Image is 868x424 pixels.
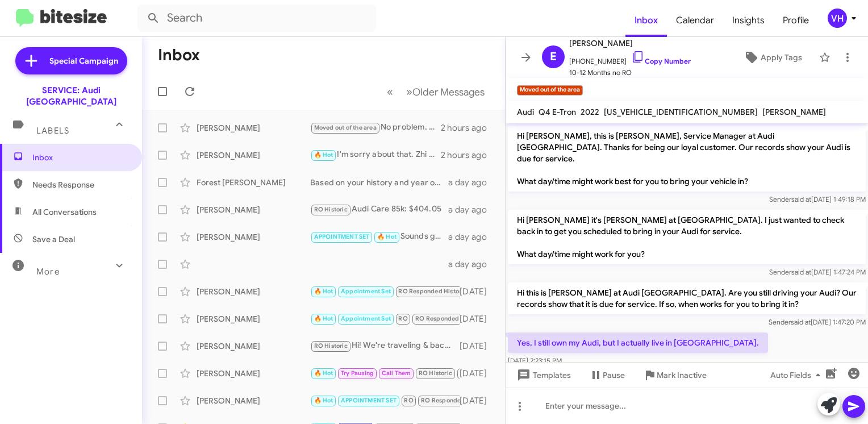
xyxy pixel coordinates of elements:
[460,340,496,352] div: [DATE]
[197,313,310,325] div: [PERSON_NAME]
[377,233,397,240] span: 🔥 Hot
[460,395,496,406] div: [DATE]
[415,315,459,322] span: RO Responded
[398,315,407,322] span: RO
[197,149,310,161] div: [PERSON_NAME]
[508,282,866,314] p: Hi this is [PERSON_NAME] at Audi [GEOGRAPHIC_DATA]. Are you still driving your Audi? Our records ...
[197,395,310,406] div: [PERSON_NAME]
[197,368,310,379] div: [PERSON_NAME]
[32,179,129,190] span: Needs Response
[657,365,707,385] span: Mark Inactive
[49,55,118,66] span: Special Campaign
[421,397,465,404] span: RO Responded
[791,195,811,203] span: said at
[310,148,441,161] div: I'm sorry about that. Zhi doesn't work here anymore. I'm more than happy to assist you. Can you s...
[515,365,571,385] span: Templates
[197,177,310,188] div: Forest [PERSON_NAME]
[448,177,496,188] div: a day ago
[604,107,758,117] span: [US_VEHICLE_IDENTIFICATION_NUMBER]
[32,206,97,218] span: All Conversations
[508,126,866,192] p: Hi [PERSON_NAME], this is [PERSON_NAME], Service Manager at Audi [GEOGRAPHIC_DATA]. Thanks for be...
[448,204,496,215] div: a day ago
[448,231,496,243] div: a day ago
[314,315,333,322] span: 🔥 Hot
[197,122,310,134] div: [PERSON_NAME]
[631,57,691,65] a: Copy Number
[769,318,866,326] span: Sender [DATE] 1:47:20 PM
[508,210,866,264] p: Hi [PERSON_NAME] it's [PERSON_NAME] at [GEOGRAPHIC_DATA]. I just wanted to check back in to get y...
[310,177,448,188] div: Based on your history and year of the car, you are due for your 95k maintenance service which inc...
[791,268,811,276] span: said at
[314,206,348,213] span: RO Historic
[310,203,448,216] div: Audi Care 85k: $404.05
[441,149,496,161] div: 2 hours ago
[569,50,691,67] span: [PHONE_NUMBER]
[569,67,691,78] span: 10-12 Months no RO
[158,46,200,64] h1: Inbox
[310,312,460,325] div: My apologies for the delay. I see your car is here in service now. We'll see you back soon.
[310,367,460,380] div: Standard Maintenance (a long list- which includes an oil & filter change), Air Cleaner - Clean ho...
[341,369,374,377] span: Try Pausing
[310,394,460,407] div: My pleasure
[539,107,576,117] span: Q4 E-Tron
[341,397,397,404] span: APPOINTMENT SET
[774,4,818,37] a: Profile
[667,4,723,37] a: Calendar
[569,36,691,50] span: [PERSON_NAME]
[32,234,75,245] span: Save a Deal
[419,369,452,377] span: RO Historic
[723,4,774,37] a: Insights
[828,9,847,28] div: VH
[36,267,60,277] span: More
[769,268,866,276] span: Sender [DATE] 1:47:24 PM
[381,80,491,103] nav: Page navigation example
[197,204,310,215] div: [PERSON_NAME]
[197,340,310,352] div: [PERSON_NAME]
[382,369,411,377] span: Call Them
[314,369,333,377] span: 🔥 Hot
[761,47,802,68] span: Apply Tags
[310,285,460,298] div: Thank you
[36,126,69,136] span: Labels
[310,230,448,243] div: Sounds good, see you [DATE] 7:30am!
[341,315,391,322] span: Appointment Set
[441,122,496,134] div: 2 hours ago
[580,365,634,385] button: Pause
[387,85,393,99] span: «
[762,107,826,117] span: [PERSON_NAME]
[506,365,580,385] button: Templates
[517,85,583,95] small: Moved out of the area
[603,365,625,385] span: Pause
[314,397,333,404] span: 🔥 Hot
[310,121,441,134] div: No problem. Thank you for getting back to me. I will update my records.
[399,80,491,103] button: Next
[197,231,310,243] div: [PERSON_NAME]
[314,151,333,159] span: 🔥 Hot
[625,4,667,37] a: Inbox
[791,318,811,326] span: said at
[15,47,127,74] a: Special Campaign
[460,313,496,325] div: [DATE]
[460,286,496,297] div: [DATE]
[314,288,333,295] span: 🔥 Hot
[137,5,376,32] input: Search
[398,288,466,295] span: RO Responded Historic
[380,80,400,103] button: Previous
[406,85,412,99] span: »
[197,286,310,297] div: [PERSON_NAME]
[761,365,834,385] button: Auto Fields
[412,86,485,98] span: Older Messages
[770,365,825,385] span: Auto Fields
[769,195,866,203] span: Sender [DATE] 1:49:18 PM
[314,124,377,131] span: Moved out of the area
[508,356,562,365] span: [DATE] 2:23:15 PM
[404,397,413,404] span: RO
[310,339,460,352] div: Hi! We're traveling & back next week, we'll call then.
[550,48,557,66] span: E
[314,233,370,240] span: APPOINTMENT SET
[460,368,496,379] div: [DATE]
[314,342,348,350] span: RO Historic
